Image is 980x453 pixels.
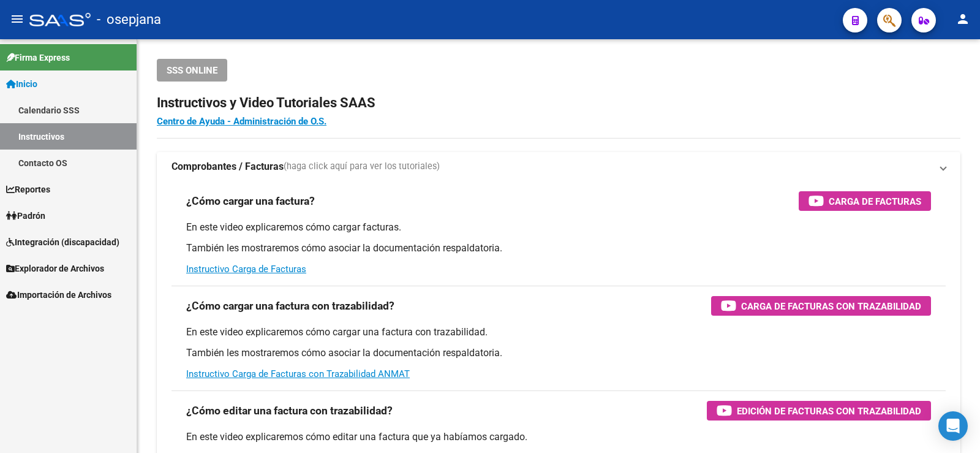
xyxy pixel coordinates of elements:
[6,209,45,223] span: Padrón
[737,403,921,419] span: Edición de Facturas con Trazabilidad
[6,183,50,196] span: Reportes
[741,299,921,314] span: Carga de Facturas con Trazabilidad
[157,152,960,181] mat-expansion-panel-header: Comprobantes / Facturas(haga click aquí para ver los tutoriales)
[10,12,24,26] mat-icon: menu
[711,296,931,316] button: Carga de Facturas con Trazabilidad
[167,65,217,76] span: SSS ONLINE
[938,411,968,441] div: Open Intercom Messenger
[157,116,326,127] a: Centro de Ayuda - Administración de O.S.
[186,430,931,444] p: En este video explicaremos cómo editar una factura que ya habíamos cargado.
[799,191,931,211] button: Carga de Facturas
[97,6,161,33] span: - osepjana
[186,242,931,255] p: También les mostraremos cómo asociar la documentación respaldatoria.
[186,221,931,234] p: En este video explicaremos cómo cargar facturas.
[829,194,921,209] span: Carga de Facturas
[186,264,306,275] a: Instructivo Carga de Facturas
[6,235,119,249] span: Integración (discapacidad)
[6,288,111,302] span: Importación de Archivos
[186,325,931,339] p: En este video explicaremos cómo cargar una factura con trazabilidad.
[6,77,37,91] span: Inicio
[186,192,315,210] h3: ¿Cómo cargar una factura?
[157,91,960,115] h2: Instructivos y Video Tutoriales SAAS
[186,297,394,314] h3: ¿Cómo cargar una factura con trazabilidad?
[186,346,931,360] p: También les mostraremos cómo asociar la documentación respaldatoria.
[956,12,970,26] mat-icon: person
[6,262,104,275] span: Explorador de Archivos
[707,401,931,421] button: Edición de Facturas con Trazabilidad
[284,160,440,173] span: (haga click aquí para ver los tutoriales)
[6,51,70,64] span: Firma Express
[186,402,393,419] h3: ¿Cómo editar una factura con trazabilidad?
[171,160,284,173] strong: Comprobantes / Facturas
[157,59,227,82] button: SSS ONLINE
[186,368,410,379] a: Instructivo Carga de Facturas con Trazabilidad ANMAT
